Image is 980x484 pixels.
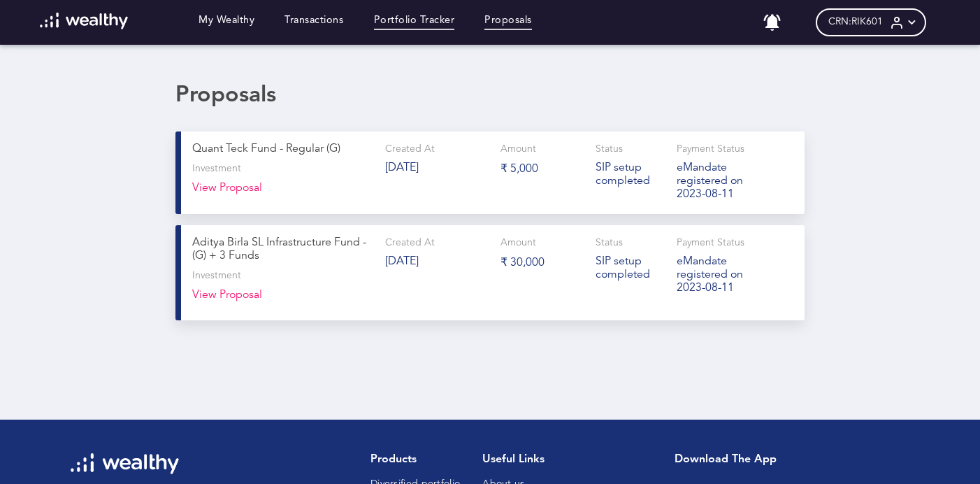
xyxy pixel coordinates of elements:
[596,144,623,154] span: Status
[192,289,262,309] button: View Proposal
[71,453,179,474] img: wl-logo-white.svg
[596,238,623,248] span: Status
[596,255,665,282] p: S I P s e t u p c o m p l e t e d
[192,182,262,202] button: View Proposal
[484,15,532,30] a: Proposals
[40,13,129,29] img: wl-logo-white.svg
[596,162,665,188] p: S I P s e t u p c o m p l e t e d
[500,255,584,270] p: ₹ 30,000
[677,162,747,201] p: e M a n d a t e r e g i s t e r e d o n 2 0 2 3 - 0 8 - 1 1
[385,255,489,269] p: [DATE]
[385,144,435,154] span: Created At
[370,453,460,467] h1: Products
[385,162,489,175] p: [DATE]
[482,453,561,467] h1: Useful Links
[374,15,455,30] a: Portfolio Tracker
[175,83,805,109] div: Proposals
[500,162,584,176] p: ₹ 5,000
[192,270,241,282] span: Investment
[500,144,536,154] span: Amount
[192,163,241,175] span: Investment
[675,453,898,467] h1: Download the app
[192,143,374,156] p: Q u a n t T e c k F u n d - R e g u l a r ( G )
[677,255,747,295] p: e M a n d a t e r e g i s t e r e d o n 2 0 2 3 - 0 8 - 1 1
[284,15,343,30] a: Transactions
[677,238,744,248] span: Payment Status
[385,238,435,248] span: Created At
[192,236,374,263] p: A d i t y a B i r l a S L I n f r a s t r u c t u r e F u n d - ( G ) + 3 f u n d s
[677,144,744,154] span: Payment Status
[199,15,254,30] a: My Wealthy
[500,238,536,248] span: Amount
[828,16,883,28] span: CRN: RIK601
